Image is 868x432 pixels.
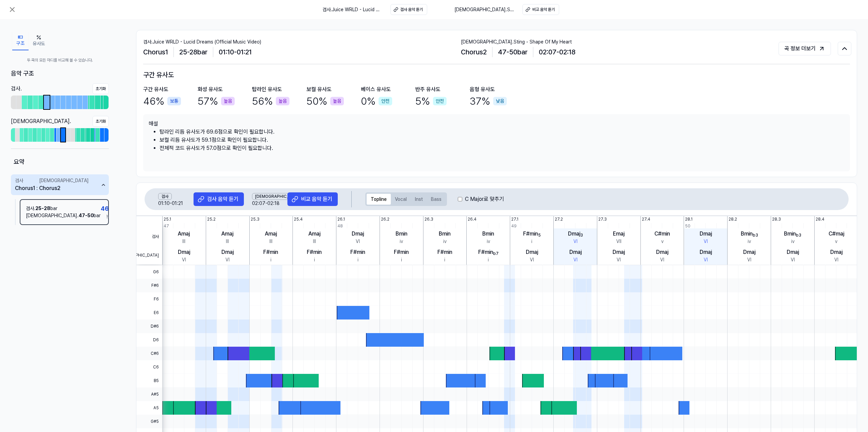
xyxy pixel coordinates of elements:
[160,144,845,152] li: 전체적 코드 유사도가 57.0점으로 확인이 필요합니다.
[26,212,101,219] div: [DEMOGRAPHIC_DATA] . bar
[796,233,801,238] sub: b3
[164,216,171,222] div: 25.1
[136,374,162,387] span: B5
[270,256,271,263] div: i
[791,238,795,245] div: iv
[555,216,563,222] div: 27.2
[198,85,223,93] div: 화성 유사도
[294,216,303,222] div: 25.4
[11,195,109,229] div: 검사Chorus1:[DEMOGRAPHIC_DATA]Chorus2
[276,97,289,105] div: 높음
[314,256,315,263] div: i
[400,6,423,13] div: 검사 음악 듣기
[470,93,507,109] div: 37 %
[252,93,289,109] div: 56 %
[35,206,50,211] span: 25 - 28
[12,31,29,50] button: 구조
[704,238,708,245] div: VI
[539,47,575,57] span: 02:07 - 02:18
[523,230,541,238] div: F#min
[11,85,22,93] div: 검사 .
[772,216,781,222] div: 28.3
[443,238,447,245] div: iv
[136,415,162,428] span: G#5
[704,256,708,263] div: VI
[93,116,109,127] button: 초기화
[779,42,831,55] button: 곡 정보 더보기
[136,333,162,347] span: D6
[493,97,507,105] div: 낮음
[136,246,162,265] span: [DEMOGRAPHIC_DATA]
[394,248,409,256] div: F#min
[269,238,272,245] div: III
[221,248,234,256] div: Dmaj
[136,292,162,306] span: F6
[136,227,162,246] span: 검사
[642,216,650,222] div: 27.4
[829,230,844,238] div: C#maj
[396,230,407,238] div: Bmin
[158,193,172,200] div: 검사
[415,93,447,109] div: 5 %
[29,31,49,50] button: 유사도
[182,256,186,263] div: VI
[390,4,427,15] a: 검사 음악 듣기
[816,216,824,222] div: 28.4
[834,256,838,263] div: VI
[252,193,304,200] div: [DEMOGRAPHIC_DATA]
[454,6,514,13] span: [DEMOGRAPHIC_DATA] . Sting - Shape Of My Heart
[167,97,181,105] div: 보통
[741,230,758,238] div: Bmin
[158,200,191,205] span: 01:10 - 01:21
[461,47,487,57] span: Chorus 2
[164,223,169,229] div: 47
[526,248,538,256] div: Dmaj
[15,177,23,184] div: 검사
[468,216,477,222] div: 26.4
[700,230,712,238] div: Dmaj
[617,256,621,263] div: VI
[660,256,664,263] div: VI
[322,6,382,13] span: 검사 . Juice WRLD - Lucid Dreams (Official Music Video)
[511,223,517,229] div: 49
[433,97,447,105] div: 안전
[411,194,427,205] button: Inst
[287,192,338,206] button: 비교 음악 듣기
[36,177,38,192] span: :
[337,223,343,229] div: 48
[11,117,71,125] div: [DEMOGRAPHIC_DATA] .
[511,216,518,222] div: 27.1
[580,233,583,238] sub: 3
[747,256,751,263] div: VI
[207,216,216,222] div: 25.2
[143,85,168,93] div: 구간 유사도
[252,85,282,93] div: 탑라인 유사도
[361,85,391,93] div: 베이스 유사도
[306,93,344,109] div: 50 %
[136,306,162,319] span: E6
[79,213,94,218] span: 47 - 50
[569,248,582,256] div: Dmaj
[401,256,402,263] div: i
[352,230,364,238] div: Dmaj
[263,248,278,256] div: F#min
[178,248,190,256] div: Dmaj
[308,230,320,238] div: Amaj
[26,205,101,212] div: 검사 . bar
[437,248,452,256] div: F#min
[391,194,411,205] button: Vocal
[791,256,795,263] div: VI
[415,85,440,93] div: 반주 유사도
[194,192,244,206] button: 검사 음악 듣기
[357,256,358,263] div: i
[685,223,690,229] div: 50
[265,230,277,238] div: Amaj
[743,248,755,256] div: Dmaj
[198,93,235,109] div: 57 %
[753,233,758,238] sub: b3
[729,216,737,222] div: 28.2
[424,216,433,222] div: 26.3
[465,195,504,203] label: C Major로 맞추기
[748,238,751,245] div: iv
